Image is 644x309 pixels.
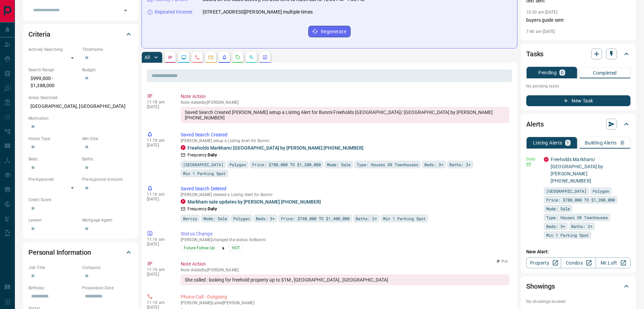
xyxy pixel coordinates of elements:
div: property.ca [544,157,549,162]
p: 11:14 am [147,300,171,305]
p: [STREET_ADDRESS][PERSON_NAME] multiple times [203,8,313,16]
span: [GEOGRAPHIC_DATA] [546,188,586,194]
span: Berczy [183,215,197,222]
strong: Daily [208,207,217,211]
a: Property [526,257,561,268]
span: Baths: 2+ [449,161,471,168]
p: New Alert: [526,248,630,255]
p: Building Alerts [585,140,617,145]
div: Criteria [28,26,133,42]
p: All [145,55,150,60]
div: She called : looking for freehold property up to $1M , [GEOGRAPHIC_DATA] , [GEOGRAPHIC_DATA] [181,274,509,285]
span: Polygon [229,161,246,168]
p: [PERSON_NAME] setup a Listing Alert for Bunmi [181,138,509,143]
p: 11:18 am [147,138,171,143]
p: 1 [567,140,569,145]
strong: Daily [208,153,217,157]
p: Frequency: [187,152,217,158]
p: Note Added by [PERSON_NAME] [181,268,509,272]
svg: Calls [195,55,200,60]
p: Pre-Approved: [28,176,79,182]
p: Baths: [82,156,133,162]
p: [DATE] [147,143,171,148]
span: [GEOGRAPHIC_DATA] [183,161,223,168]
p: Min Size: [82,136,133,142]
p: Budget: [82,67,133,73]
p: 11:18 am [147,100,171,104]
span: Price: $780,000 TO $1,200,000 [546,196,615,203]
h2: Alerts [526,119,544,130]
span: Beds: 3+ [424,161,443,168]
p: Actively Searching: [28,46,79,53]
span: Beds: 3+ [256,215,275,222]
p: Repeated Interest [155,8,193,16]
svg: Notes [168,55,173,60]
p: Saved Search Created [181,131,509,138]
p: Areas Searched: [28,95,133,101]
p: 11:16 am [147,192,171,197]
p: Pending [538,70,557,75]
p: No showings booked [526,298,630,305]
span: Min 1 Parking Spot [183,170,226,177]
svg: Emails [208,55,214,60]
p: Timeframe: [82,46,133,53]
p: Search Range: [28,67,79,73]
span: Mode: Sale [203,215,227,222]
p: 11:16 am [147,237,171,242]
p: 7:40 am [DATE] [526,29,555,34]
a: Mr.Loft [596,257,630,268]
span: Future Follow Up [184,245,215,251]
div: Tasks [526,46,630,62]
div: Personal Information [28,244,133,260]
p: [PERSON_NAME] deleted a Listing Alert for Bunmi [181,192,509,197]
h2: Tasks [526,49,543,59]
p: Motivation: [28,115,133,121]
p: [GEOGRAPHIC_DATA], [GEOGRAPHIC_DATA] [28,101,133,112]
div: property.ca [181,145,185,150]
p: [DATE] [147,104,171,109]
p: Birthday: [28,285,79,291]
svg: Listing Alerts [222,55,227,60]
span: Baths: 2+ [571,223,593,230]
p: Pre-Approval Amount: [82,176,133,182]
button: Pin [492,258,512,265]
p: Home Type: [28,136,79,142]
a: Freeholds Markham/ [GEOGRAPHIC_DATA] by [PERSON_NAME] [PHONE_NUMBER] [187,145,363,151]
span: Beds: 3+ [546,223,565,230]
p: Beds: [28,156,79,162]
h2: Criteria [28,29,50,40]
div: Alerts [526,116,630,132]
div: Showings [526,278,630,294]
p: No pending tasks [526,81,630,91]
p: Possession Date: [82,285,133,291]
span: Price: $740,000 TO $1,400,000 [281,215,350,222]
p: Saved Search Deleted [181,185,509,192]
button: Open [121,6,130,15]
p: Credit Score: [28,197,133,203]
span: Min 1 Parking Spot [546,232,589,238]
button: New Task [526,95,630,106]
p: Listing Alerts [533,140,562,145]
svg: Lead Browsing Activity [181,55,186,60]
p: 0 [561,70,563,75]
p: [PERSON_NAME] called [PERSON_NAME] [181,301,509,305]
svg: Agent Actions [262,55,268,60]
span: Price: $780,000 TO $1,200,000 [252,161,321,168]
span: HOT [232,245,240,251]
p: Lawyer: [28,217,79,223]
span: Type: Houses OR Townhouses [546,214,608,221]
p: [DATE] [147,242,171,247]
button: Regenerate [308,26,351,37]
p: [DATE] [147,272,171,277]
p: buyers guide sent [526,17,630,24]
span: Polygon [233,215,250,222]
p: [PERSON_NAME] changed the status for Bunmi [181,237,509,242]
span: Type: Houses OR Townhouses [357,161,418,168]
span: Mode: Sale [327,161,351,168]
p: Note Action [181,260,509,268]
p: Frequency: [187,206,217,212]
h2: Personal Information [28,247,91,258]
p: $999,000 - $1,388,000 [28,73,79,91]
p: Note Action [181,93,509,100]
svg: Requests [235,55,241,60]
